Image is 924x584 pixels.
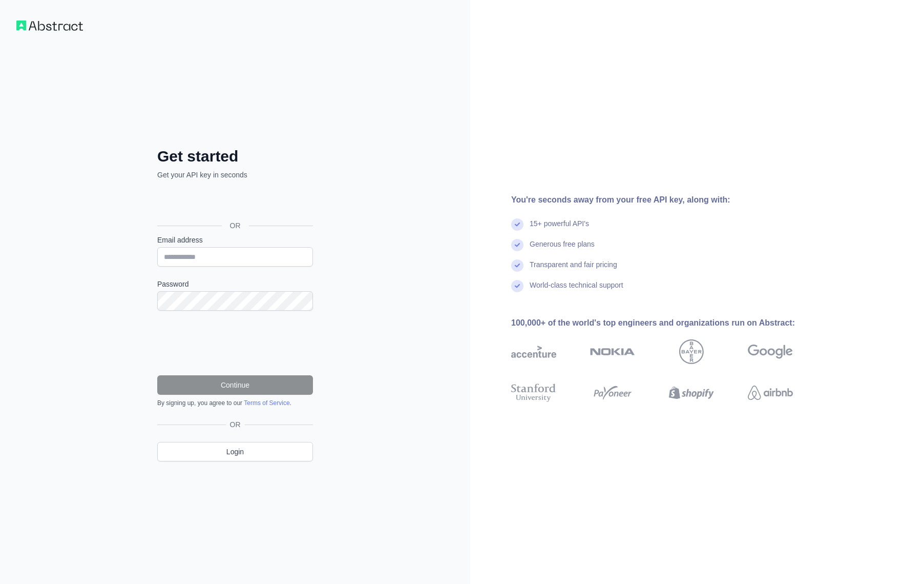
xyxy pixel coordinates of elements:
[157,279,313,289] label: Password
[511,280,523,292] img: check mark
[511,218,523,231] img: check mark
[157,375,313,395] button: Continue
[511,194,826,206] div: You're seconds away from your free API key, along with:
[244,399,289,407] a: Terms of Service
[152,191,316,214] iframe: “使用 Google 账号登录”按钮
[157,235,313,245] label: Email address
[748,381,793,404] img: airbnb
[530,239,595,259] div: Generous free plans
[157,170,313,180] p: Get your API key in seconds
[226,419,245,430] span: OR
[530,259,617,280] div: Transparent and fair pricing
[511,259,523,272] img: check mark
[157,442,313,461] a: Login
[679,339,704,364] img: bayer
[511,239,523,251] img: check mark
[530,280,623,300] div: World-class technical support
[157,147,313,166] h2: Get started
[748,339,793,364] img: google
[157,323,313,363] iframe: reCAPTCHA
[157,399,313,407] div: By signing up, you agree to our .
[222,220,249,231] span: OR
[511,317,826,329] div: 100,000+ of the world's top engineers and organizations run on Abstract:
[530,218,589,239] div: 15+ powerful API's
[669,381,714,404] img: shopify
[511,339,556,364] img: accenture
[590,339,635,364] img: nokia
[511,381,556,404] img: stanford university
[590,381,635,404] img: payoneer
[16,21,83,31] img: Workflow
